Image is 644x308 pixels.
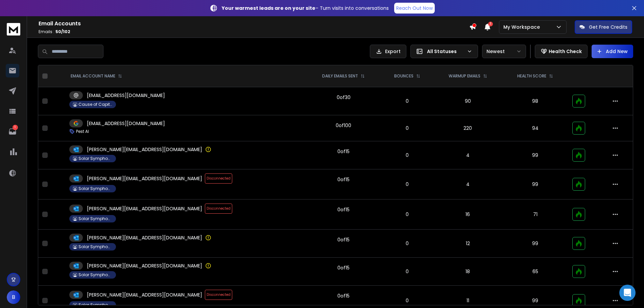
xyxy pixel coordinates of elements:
p: 0 [385,211,429,218]
div: EMAIL ACCOUNT NAME [71,73,122,79]
p: [PERSON_NAME][EMAIL_ADDRESS][DOMAIN_NAME] [87,234,202,241]
div: 0 of 100 [336,122,351,129]
td: 220 [433,115,502,141]
p: [EMAIL_ADDRESS][DOMAIN_NAME] [87,92,165,99]
p: Solar Symphony [78,156,112,161]
p: [PERSON_NAME][EMAIL_ADDRESS][DOMAIN_NAME] [87,205,202,212]
p: Health Check [549,48,582,55]
p: 0 [385,240,429,247]
span: Disconnected [205,204,232,214]
div: 0 of 15 [337,292,350,299]
td: 99 [502,141,568,169]
button: Export [370,45,406,58]
td: 90 [433,87,502,115]
p: [PERSON_NAME][EMAIL_ADDRESS][DOMAIN_NAME] [87,291,202,298]
p: – Turn visits into conversations [222,5,389,11]
td: 18 [433,258,502,286]
td: 12 [433,230,502,258]
img: logo [7,23,20,35]
td: 99 [502,169,568,199]
td: 4 [433,141,502,169]
button: B [7,290,20,304]
p: Solar Symphony [78,302,112,308]
td: 65 [502,258,568,286]
p: My Workspace [503,24,543,30]
p: 0 [385,152,429,159]
a: 1 [6,125,19,138]
p: 0 [385,181,429,188]
p: [EMAIL_ADDRESS][DOMAIN_NAME] [87,120,165,127]
span: Disconnected [205,290,232,300]
p: 1 [13,125,18,130]
td: 98 [502,87,568,115]
button: Add New [592,45,633,58]
div: Open Intercom Messenger [619,285,636,301]
p: 0 [385,98,429,104]
td: 99 [502,230,568,258]
a: Reach Out Now [394,3,435,14]
p: 0 [385,125,429,132]
h1: Email Accounts [39,20,469,28]
button: Health Check [535,45,588,58]
p: Solar Symphony [78,244,112,250]
p: Emails : [39,29,469,34]
p: Reach Out Now [396,5,433,11]
p: DAILY EMAILS SENT [322,73,358,79]
p: All Statuses [427,48,464,55]
span: 50 / 102 [55,29,70,34]
td: 16 [433,199,502,230]
p: 0 [385,297,429,304]
div: 0 of 15 [337,148,350,155]
p: Solar Symphony [78,186,112,191]
p: BOUNCES [394,73,413,79]
p: Solar Symphony [78,216,112,221]
td: 94 [502,115,568,141]
button: Get Free Credits [575,20,632,34]
div: 0 of 15 [337,176,350,183]
p: Get Free Credits [589,24,627,30]
div: 0 of 15 [337,206,350,213]
p: [PERSON_NAME][EMAIL_ADDRESS][DOMAIN_NAME] [87,175,202,182]
span: 1 [488,22,493,26]
p: HEALTH SCORE [517,73,546,79]
strong: Your warmest leads are on your site [222,5,315,11]
td: 4 [433,169,502,199]
p: 0 [385,268,429,275]
div: 0 of 30 [337,94,351,101]
button: Newest [482,45,526,58]
div: 0 of 15 [337,236,350,243]
p: WARMUP EMAILS [449,73,480,79]
span: Disconnected [205,173,232,184]
p: [PERSON_NAME][EMAIL_ADDRESS][DOMAIN_NAME] [87,262,202,269]
p: Pest AI [76,129,89,134]
td: 71 [502,199,568,230]
p: Solar Symphony [78,272,112,278]
p: Cause of Capital [78,102,112,107]
p: [PERSON_NAME][EMAIL_ADDRESS][DOMAIN_NAME] [87,146,202,153]
div: 0 of 15 [337,264,350,271]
